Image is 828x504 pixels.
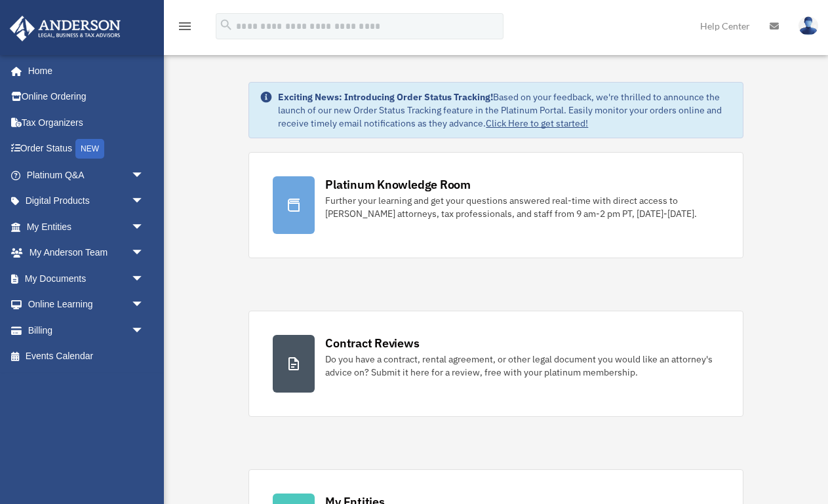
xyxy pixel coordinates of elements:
[278,91,493,103] strong: Exciting News: Introducing Order Status Tracking!
[131,240,157,267] span: arrow_drop_down
[325,335,419,351] div: Contract Reviews
[177,18,193,34] i: menu
[248,152,743,258] a: Platinum Knowledge Room Further your learning and get your questions answered real-time with dire...
[325,194,719,220] div: Further your learning and get your questions answered real-time with direct access to [PERSON_NAM...
[131,162,157,189] span: arrow_drop_down
[9,109,164,136] a: Tax Organizers
[325,353,719,379] div: Do you have a contract, rental agreement, or other legal document you would like an attorney's ad...
[9,343,164,370] a: Events Calendar
[9,162,164,188] a: Platinum Q&Aarrow_drop_down
[9,240,164,266] a: My Anderson Teamarrow_drop_down
[75,139,104,159] div: NEW
[219,18,233,32] i: search
[798,16,818,35] img: User Pic
[131,188,157,215] span: arrow_drop_down
[131,292,157,319] span: arrow_drop_down
[278,90,732,130] div: Based on your feedback, we're thrilled to announce the launch of our new Order Status Tracking fe...
[325,176,471,193] div: Platinum Knowledge Room
[9,292,164,318] a: Online Learningarrow_drop_down
[486,117,588,129] a: Click Here to get started!
[9,265,164,292] a: My Documentsarrow_drop_down
[6,16,125,41] img: Anderson Advisors Platinum Portal
[131,317,157,344] span: arrow_drop_down
[9,317,164,343] a: Billingarrow_drop_down
[9,136,164,163] a: Order StatusNEW
[248,311,743,417] a: Contract Reviews Do you have a contract, rental agreement, or other legal document you would like...
[9,214,164,240] a: My Entitiesarrow_drop_down
[9,58,157,84] a: Home
[131,214,157,241] span: arrow_drop_down
[9,84,164,110] a: Online Ordering
[9,188,164,214] a: Digital Productsarrow_drop_down
[177,23,193,34] a: menu
[131,265,157,292] span: arrow_drop_down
